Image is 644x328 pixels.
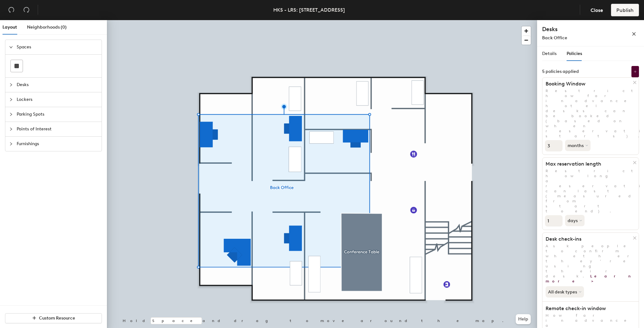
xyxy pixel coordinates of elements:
button: Close [585,4,608,16]
h1: Booking Window [542,81,633,87]
span: Layout [3,25,17,30]
span: Desks [17,78,98,92]
span: collapsed [9,127,13,131]
button: Custom Resource [5,313,102,323]
button: days [565,215,585,226]
span: Furnishings [17,137,98,151]
span: collapsed [9,112,13,116]
p: Restrict how far in advance hotel desks can be booked (based on when reservation starts). [542,88,639,139]
span: Details [542,51,557,56]
span: expanded [9,45,13,49]
button: All desk types [546,286,584,298]
span: Close [591,7,603,13]
span: undo [8,7,14,13]
p: Restrict how long a reservation can last (measured from start to end). [542,168,639,214]
span: collapsed [9,98,13,101]
button: Help [516,314,531,324]
h4: Desks [542,25,611,33]
span: Parking Spots [17,107,98,122]
span: Policies [567,51,582,56]
span: Points of Interest [17,122,98,136]
span: Neighborhoods (0) [27,25,67,30]
button: Redo (⌘ + ⇧ + Z) [20,4,33,16]
span: Lockers [17,92,98,107]
button: Undo (⌘ + Z) [5,4,18,16]
span: collapsed [9,83,13,87]
button: months [565,140,591,151]
div: HKS - LRS: [STREET_ADDRESS] [273,6,345,14]
span: Ask people to confirm whether they’re using their desk. [546,244,641,283]
a: Learn more > [546,274,634,283]
span: collapsed [9,142,13,146]
span: close [632,32,636,36]
div: 5 policies applied [542,69,579,74]
h1: Max reservation length [542,161,633,167]
h1: Desk check-ins [542,236,633,242]
span: Custom Resource [39,315,75,321]
h1: Remote check-in window [542,305,633,312]
button: Publish [611,4,639,16]
span: Spaces [17,40,98,54]
span: Back Office [542,35,567,41]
